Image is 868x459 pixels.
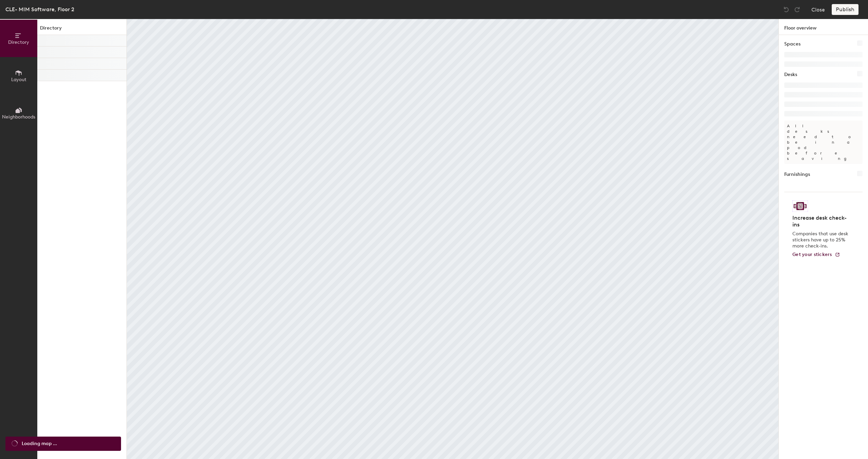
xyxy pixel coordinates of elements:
[792,231,850,249] p: Companies that use desk stickers have up to 25% more check-ins.
[784,71,797,78] h1: Desks
[8,39,29,45] span: Directory
[2,114,35,120] span: Neighborhoods
[127,19,778,459] canvas: Map
[22,440,57,447] span: Loading map ...
[792,252,840,258] a: Get your stickers
[783,6,790,13] img: Undo
[784,121,863,164] p: All desks need to be in a pod before saving
[779,19,868,35] h1: Floor overview
[792,200,808,212] img: Sticker logo
[784,171,810,178] h1: Furnishings
[792,215,850,228] h4: Increase desk check-ins
[784,40,801,48] h1: Spaces
[37,24,126,35] h1: Directory
[11,77,26,82] span: Layout
[794,6,801,13] img: Redo
[5,5,74,14] div: CLE- MIM Software, Floor 2
[811,4,825,15] button: Close
[792,252,832,257] span: Get your stickers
